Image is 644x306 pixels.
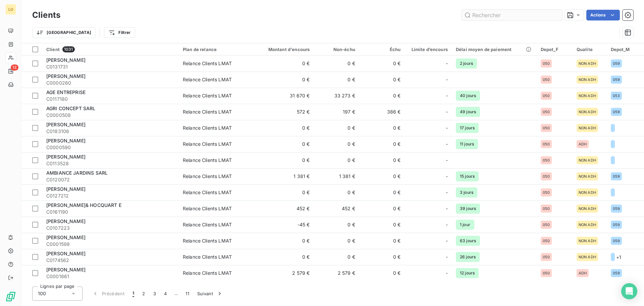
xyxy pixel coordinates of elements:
[456,139,478,149] span: 11 jours
[446,237,448,244] span: -
[613,174,620,178] span: 059
[183,205,232,212] div: Relance Clients LMAT
[253,152,314,168] td: 0 €
[183,60,232,67] div: Relance Clients LMAT
[314,152,359,168] td: 0 €
[46,47,60,52] span: Client
[183,221,232,228] div: Relance Clients LMAT
[446,125,448,131] span: -
[579,61,596,65] span: NON ADH
[46,257,175,264] span: C0174562
[456,236,480,246] span: 63 jours
[32,27,96,38] button: [GEOGRAPHIC_DATA]
[46,63,175,70] span: C0131731
[446,157,448,164] span: -
[314,201,359,217] td: 452 €
[543,190,550,194] span: 050
[38,290,46,297] span: 100
[359,120,405,136] td: 0 €
[456,268,479,278] span: 12 jours
[359,152,405,168] td: 0 €
[359,88,405,104] td: 0 €
[543,223,550,227] span: 050
[359,55,405,72] td: 0 €
[543,207,550,211] span: 050
[543,142,550,146] span: 050
[314,249,359,265] td: 0 €
[446,221,448,228] span: -
[160,287,171,301] button: 4
[183,125,232,131] div: Relance Clients LMAT
[359,72,405,88] td: 0 €
[359,136,405,152] td: 0 €
[46,234,86,240] span: [PERSON_NAME]
[579,223,596,227] span: NON ADH
[46,251,86,256] span: [PERSON_NAME]
[446,254,448,260] span: -
[314,136,359,152] td: 0 €
[253,201,314,217] td: 452 €
[183,47,249,52] div: Plan de relance
[359,249,405,265] td: 0 €
[46,273,175,280] span: C0001861
[128,287,138,301] button: 1
[253,184,314,201] td: 0 €
[579,142,587,146] span: ADH
[253,104,314,120] td: 572 €
[253,136,314,152] td: 0 €
[314,104,359,120] td: 197 €
[183,76,232,83] div: Relance Clients LMAT
[46,105,96,111] span: AGRI CONCEPT SARL
[46,89,86,95] span: AGE ENTREPRISE
[314,72,359,88] td: 0 €
[104,27,135,38] button: Filtrer
[579,271,587,275] span: ADH
[359,201,405,217] td: 0 €
[183,270,232,276] div: Relance Clients LMAT
[183,254,232,260] div: Relance Clients LMAT
[314,233,359,249] td: 0 €
[253,72,314,88] td: 0 €
[446,76,448,83] span: -
[541,47,569,52] div: Depot_F
[46,122,86,127] span: [PERSON_NAME]
[46,186,86,192] span: [PERSON_NAME]
[253,88,314,104] td: 31 670 €
[359,168,405,184] td: 0 €
[611,47,640,52] div: Depot_M
[11,64,18,71] span: 13
[579,190,596,194] span: NON ADH
[253,120,314,136] td: 0 €
[314,88,359,104] td: 33 273 €
[543,255,550,259] span: 050
[543,110,550,114] span: 050
[171,288,181,299] span: …
[446,173,448,180] span: -
[46,170,108,176] span: AMBIANCE JARDINS SARL
[46,57,86,63] span: [PERSON_NAME]
[88,287,128,301] button: Précédent
[253,55,314,72] td: 0 €
[579,174,596,178] span: NON ADH
[46,267,86,272] span: [PERSON_NAME]
[314,265,359,281] td: 2 579 €
[253,217,314,233] td: -45 €
[456,123,479,133] span: 17 jours
[46,128,175,135] span: C0183106
[359,217,405,233] td: 0 €
[456,204,480,214] span: 39 jours
[314,168,359,184] td: 1 381 €
[46,112,175,119] span: C0000508
[46,144,175,151] span: C0000590
[46,160,175,167] span: C0113528
[579,255,596,259] span: NON ADH
[5,291,16,302] img: Logo LeanPay
[318,47,355,52] div: Non-échu
[183,173,232,180] div: Relance Clients LMAT
[359,265,405,281] td: 0 €
[32,9,60,21] h3: Clients
[613,207,620,211] span: 059
[183,92,232,99] div: Relance Clients LMAT
[613,271,620,275] span: 059
[543,158,550,162] span: 050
